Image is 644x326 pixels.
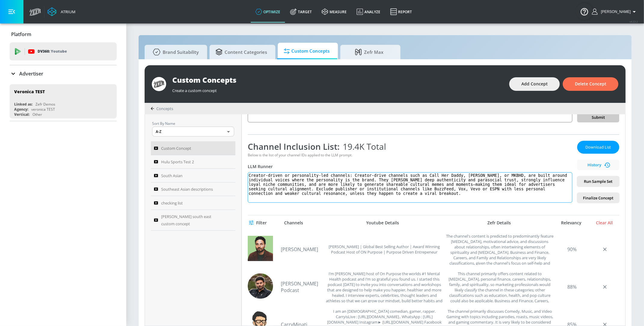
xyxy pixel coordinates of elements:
[340,141,386,152] span: 19.4K Total
[151,169,235,183] a: South Asian
[10,65,117,82] div: Advertiser
[248,164,572,169] div: LLM Runner
[582,195,615,201] span: Finalize Concept
[589,220,619,226] div: Clear All
[326,233,443,265] div: Jay Shetty | Global Best Selling Author | Award Winning Podcast Host of ON Purpose | Purpose Driv...
[151,45,199,59] span: Brand Suitability
[35,102,55,107] div: Zefr Demos
[248,141,572,152] div: Channel Inclusion List:
[38,48,67,55] p: DV360:
[14,102,32,107] div: Linked as:
[251,1,285,23] a: optimize
[446,220,553,226] div: Zefr Details
[151,155,235,169] a: Hulu Sports Test 2
[152,127,234,137] div: A-Z
[151,141,235,155] a: Custom Concept
[31,107,55,112] div: veronica TEST
[156,106,173,111] span: Concepts
[248,273,273,299] img: UCbk_QsfaFZG6PdQeCvaYXJQ
[284,44,330,58] span: Custom Concepts
[556,220,586,226] div: Relevancy
[630,20,638,23] span: v 4.22.2
[151,106,173,111] div: Concepts
[32,112,42,117] div: Other
[10,42,117,60] div: DV360: Youtube
[11,31,31,38] p: Platform
[284,220,303,226] div: Channels
[557,233,587,265] div: 90%
[599,10,631,14] span: login as: veronica.hernandez@zefr.com
[58,9,75,14] div: Atrium
[326,271,443,303] div: I’m Jay Shetty host of On Purpose the worlds #1 Mental Health podcast and I’m so grateful you fou...
[317,1,352,23] a: measure
[557,271,587,303] div: 88%
[151,196,235,210] a: checking list
[172,75,503,85] div: Custom Concepts
[161,158,194,165] span: Hulu Sports Test 2
[248,152,572,158] div: Below is the list of your channel IDs applied to the LLM prompt.
[250,219,267,227] span: Filter
[161,199,183,207] span: checking list
[509,77,560,91] button: Add Concept
[577,141,619,154] button: Download List
[575,80,606,88] span: Delete Concept
[152,120,234,127] p: Sort By Name
[592,8,638,15] button: [PERSON_NAME]
[161,145,191,152] span: Custom Concept
[521,80,548,88] span: Add Concept
[10,84,117,118] div: Veronica TESTLinked as:Zefr DemosAgency:veronica TESTVertical:Other
[248,217,269,229] button: Filter
[48,7,75,16] a: Atrium
[151,210,235,231] a: [PERSON_NAME] south east custom concept
[446,271,554,303] div: This channel primarily offers content related to self-improvement, personal finance, careers, rel...
[14,89,45,94] div: Veronica TEST
[576,3,593,20] button: Open Resource Center
[583,144,613,151] span: Download List
[446,233,554,265] div: The channel's content is predicted to predominantly feature self-improvement, motivational advice...
[352,1,385,23] a: Analyze
[577,160,619,170] button: History
[563,77,618,91] button: Delete Concept
[580,161,617,168] span: History
[19,70,43,77] p: Advertiser
[577,193,619,203] button: Finalize Concept
[385,1,417,23] a: Report
[577,176,619,187] button: Run Sample Set
[161,186,213,193] span: Southeast Asian descriptions
[151,183,235,196] a: Southeast Asian descriptions
[281,280,323,294] a: [PERSON_NAME] Podcast
[172,85,503,93] div: Create a custom concept
[582,178,615,185] span: Run Sample Set
[323,220,442,226] div: Youtube Details
[14,112,29,117] div: Vertical:
[248,172,572,203] textarea: Creator-driven or personality-led channels: Creator-drive channels such as Call Her Daddy, [PERSO...
[14,107,28,112] div: Agency:
[281,246,323,253] a: [PERSON_NAME]
[285,1,317,23] a: Target
[10,26,117,43] div: Platform
[346,45,392,59] span: Zefr Max
[248,236,273,261] img: UCbV60AGIHKz2xIGvbk0LLvg
[161,172,182,179] span: South Asian
[161,213,224,227] span: [PERSON_NAME] south east custom concept
[216,45,267,59] span: Content Categories
[51,48,67,54] p: Youtube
